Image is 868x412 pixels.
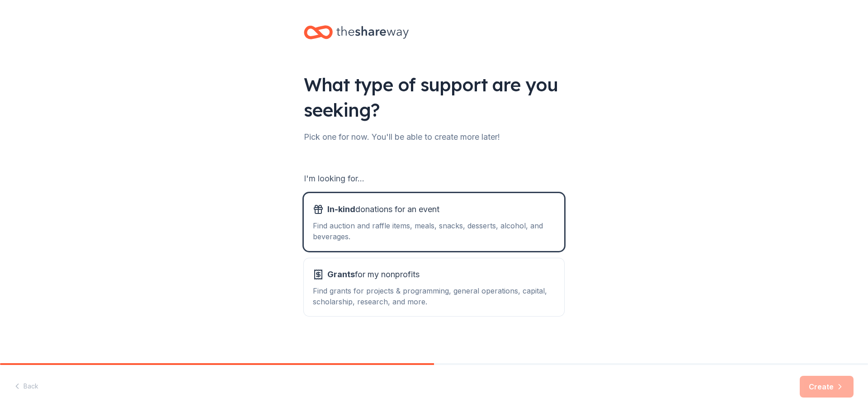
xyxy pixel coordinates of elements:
div: I'm looking for... [304,171,564,186]
span: donations for an event [327,202,439,217]
button: In-kinddonations for an eventFind auction and raffle items, meals, snacks, desserts, alcohol, and... [304,193,564,251]
div: Find grants for projects & programming, general operations, capital, scholarship, research, and m... [313,285,555,307]
div: Pick one for now. You'll be able to create more later! [304,130,564,144]
span: Grants [327,270,355,279]
div: Find auction and raffle items, meals, snacks, desserts, alcohol, and beverages. [313,220,555,242]
div: What type of support are you seeking? [304,72,564,123]
span: In-kind [327,204,355,214]
span: for my nonprofits [327,267,420,282]
button: Grantsfor my nonprofitsFind grants for projects & programming, general operations, capital, schol... [304,258,564,316]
